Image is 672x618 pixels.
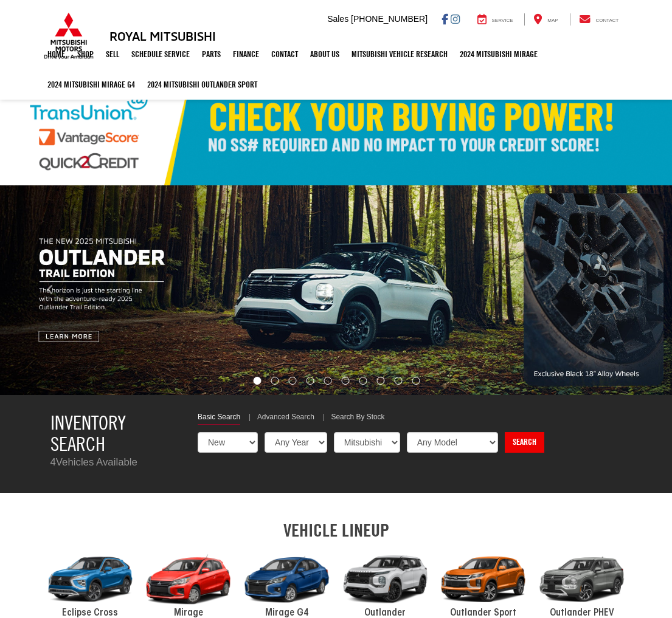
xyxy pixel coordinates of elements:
[550,608,614,618] span: Outlander PHEV
[571,210,672,371] button: Click to view next picture.
[412,377,420,385] li: Go to slide number 10.
[324,377,332,385] li: Go to slide number 5.
[227,39,265,69] a: Finance
[454,39,544,69] a: 2024 Mitsubishi Mirage
[238,546,336,613] div: 2024 Mitsubishi Mirage G4
[547,18,558,23] span: Map
[100,39,125,69] a: Sell
[41,69,141,100] a: 2024 Mitsubishi Mirage G4
[109,29,216,43] h3: Royal Mitsubishi
[359,377,367,385] li: Go to slide number 7.
[407,432,498,453] select: Choose Model from the dropdown
[253,377,261,385] li: Go to slide number 1.
[50,412,180,455] h3: Inventory Search
[271,377,279,385] li: Go to slide number 2.
[334,432,400,453] select: Choose Make from the dropdown
[174,608,203,618] span: Mirage
[570,13,628,26] a: Contact
[50,455,180,470] p: Vehicles Available
[265,608,309,618] span: Mirage G4
[289,377,297,385] li: Go to slide number 3.
[450,608,516,618] span: Outlander Sport
[451,14,460,24] a: Instagram: Click to visit our Instagram page
[62,608,118,618] span: Eclipse Cross
[265,432,327,453] select: Choose Year from the dropdown
[257,412,314,424] a: Advanced Search
[442,14,448,24] a: Facebook: Click to visit our Facebook page
[345,39,454,69] a: Mitsubishi Vehicle Research
[351,14,428,24] span: [PHONE_NUMBER]
[394,377,402,385] li: Go to slide number 9.
[50,456,56,468] span: 4
[41,520,631,540] h2: VEHICLE LINEUP
[336,546,434,613] div: 2024 Mitsubishi Outlander
[196,39,227,69] a: Parts: Opens in a new tab
[71,39,100,69] a: Shop
[304,39,345,69] a: About Us
[331,412,385,424] a: Search By Stock
[341,377,349,385] li: Go to slide number 6.
[41,12,96,60] img: Mitsubishi
[364,608,406,618] span: Outlander
[376,377,384,385] li: Go to slide number 8.
[41,546,140,613] div: 2024 Mitsubishi Eclipse Cross
[434,546,533,613] div: 2024 Mitsubishi Outlander Sport
[141,69,263,100] a: 2024 Mitsubishi Outlander SPORT
[468,13,522,26] a: Service
[533,546,631,613] div: 2024 Mitsubishi Outlander PHEV
[492,18,513,23] span: Service
[125,39,196,69] a: Schedule Service: Opens in a new tab
[524,13,567,26] a: Map
[41,39,71,69] a: Home
[198,412,240,425] a: Basic Search
[265,39,304,69] a: Contact
[307,377,314,385] li: Go to slide number 4.
[198,432,258,453] select: Choose Vehicle Condition from the dropdown
[327,14,348,24] span: Sales
[505,432,544,453] a: Search
[595,18,618,23] span: Contact
[139,546,238,613] div: 2024 Mitsubishi Mirage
